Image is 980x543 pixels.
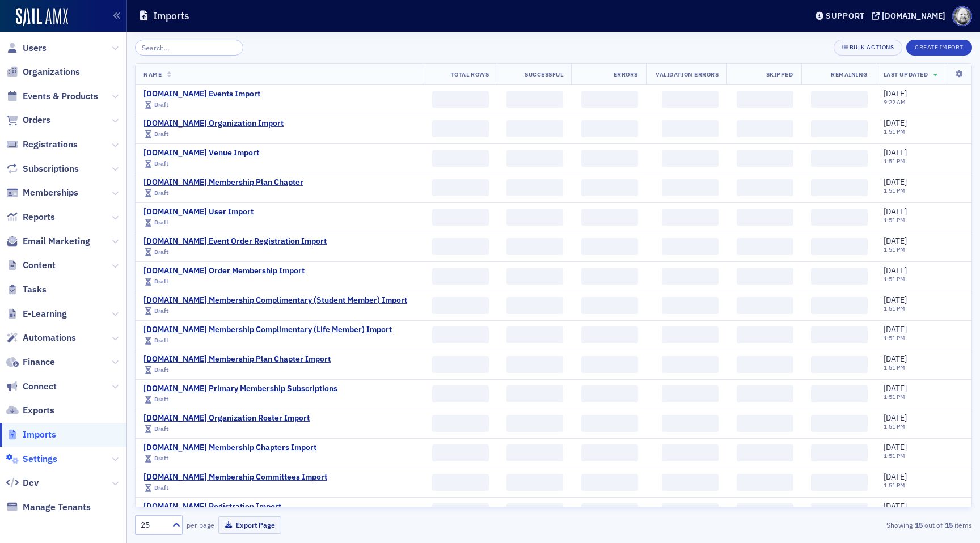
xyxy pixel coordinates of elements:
span: ‌ [811,120,868,137]
span: Draft [154,248,168,256]
strong: 15 [943,520,954,530]
span: ‌ [662,209,719,226]
span: Reports [23,211,55,223]
a: Orders [6,114,50,126]
div: [DOMAIN_NAME] Venue Import [143,148,259,158]
span: ‌ [737,238,793,255]
time: 1:51 PM [884,334,905,342]
a: Finance [6,356,55,368]
span: ‌ [581,503,638,520]
span: ‌ [506,444,563,461]
a: E-Learning [6,308,67,320]
span: [DATE] [884,413,907,423]
a: [DOMAIN_NAME] Membership Committees Import [143,472,327,482]
a: Tasks [6,283,47,296]
a: [DOMAIN_NAME] Membership Complimentary (Life Member) Import [143,325,392,335]
time: 1:51 PM [884,157,905,165]
a: [DOMAIN_NAME] Membership Plan Chapter Import [143,354,331,364]
span: Draft [154,159,168,167]
span: ‌ [662,91,719,108]
span: Draft [154,307,168,315]
span: Draft [154,218,168,226]
span: Last Updated [884,70,928,78]
div: [DOMAIN_NAME] Primary Membership Subscriptions [143,384,337,394]
input: Search… [135,40,243,56]
span: ‌ [662,444,719,461]
span: ‌ [662,150,719,167]
a: [DOMAIN_NAME] Event Order Registration Import [143,236,327,247]
span: ‌ [506,503,563,520]
span: ‌ [662,179,719,196]
span: [DATE] [884,236,907,246]
span: Users [23,42,47,54]
span: Draft [154,425,168,432]
span: [DATE] [884,206,907,217]
a: [DOMAIN_NAME] Organization Roster Import [143,413,310,423]
span: Draft [154,130,168,138]
span: ‌ [811,326,868,343]
span: ‌ [811,179,868,196]
span: ‌ [811,415,868,432]
span: ‌ [581,474,638,491]
span: ‌ [662,297,719,314]
span: ‌ [662,268,719,285]
span: ‌ [432,268,489,285]
span: ‌ [581,326,638,343]
img: SailAMX [16,8,68,26]
span: ‌ [811,209,868,226]
span: ‌ [506,150,563,167]
a: Users [6,42,47,54]
span: [DATE] [884,118,907,128]
strong: 15 [913,520,924,530]
span: ‌ [737,444,793,461]
span: ‌ [506,297,563,314]
span: ‌ [581,179,638,196]
span: Successful [525,70,563,78]
span: [DATE] [884,147,907,158]
span: Organizations [23,66,80,78]
span: ‌ [737,179,793,196]
time: 1:51 PM [884,245,905,253]
span: Tasks [23,283,47,296]
span: ‌ [506,385,563,402]
span: [DATE] [884,472,907,482]
span: ‌ [581,150,638,167]
span: ‌ [737,503,793,520]
a: [DOMAIN_NAME] User Import [143,207,254,217]
span: ‌ [432,356,489,373]
div: [DOMAIN_NAME] Membership Complimentary (Student Member) Import [143,295,407,306]
a: Manage Tenants [6,501,91,514]
div: [DOMAIN_NAME] Membership Chapters Import [143,443,316,453]
span: Name [143,70,162,78]
div: [DOMAIN_NAME] [882,11,945,21]
span: [DATE] [884,442,907,452]
time: 1:51 PM [884,393,905,401]
span: Draft [154,336,168,344]
span: ‌ [811,150,868,167]
span: ‌ [432,385,489,402]
span: Draft [154,277,168,285]
a: Create Import [906,41,972,52]
span: Finance [23,356,55,368]
a: Registrations [6,138,78,151]
span: ‌ [432,326,489,343]
span: ‌ [432,415,489,432]
span: ‌ [662,385,719,402]
a: Exports [6,404,54,417]
span: ‌ [737,120,793,137]
div: [DOMAIN_NAME] Registration Import [143,502,281,512]
span: Email Marketing [23,235,90,248]
a: Memberships [6,186,78,199]
time: 1:51 PM [884,186,905,194]
span: Registrations [23,138,78,151]
time: 1:51 PM [884,452,905,460]
span: Draft [154,100,168,108]
span: ‌ [506,474,563,491]
div: [DOMAIN_NAME] Organization Import [143,118,284,129]
time: 1:51 PM [884,275,905,283]
span: E-Learning [23,308,67,320]
a: Reports [6,211,55,223]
